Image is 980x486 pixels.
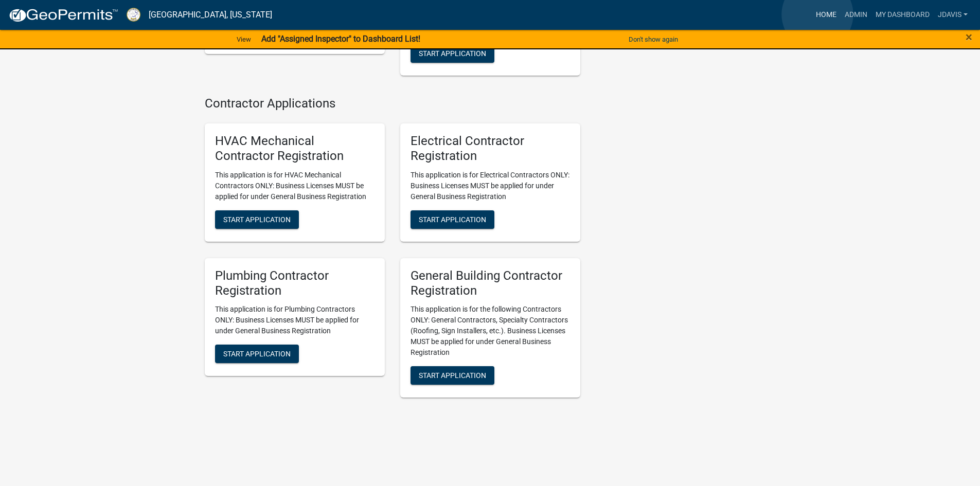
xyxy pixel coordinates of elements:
[812,5,841,25] a: Home
[215,304,375,336] p: This application is for Plumbing Contractors ONLY: Business Licenses MUST be applied for under Ge...
[419,371,486,380] span: Start Application
[625,31,682,48] button: Don't show again
[215,134,375,164] h5: HVAC Mechanical Contractor Registration
[934,5,972,25] a: jdavis
[411,134,570,164] h5: Electrical Contractor Registration
[261,34,420,44] strong: Add "Assigned Inspector" to Dashboard List!
[966,31,972,43] button: Close
[411,304,570,358] p: This application is for the following Contractors ONLY: General Contractors, Specialty Contractor...
[205,96,580,406] wm-workflow-list-section: Contractor Applications
[411,210,494,229] button: Start Application
[149,6,272,24] a: [GEOGRAPHIC_DATA], [US_STATE]
[215,210,299,229] button: Start Application
[223,350,291,358] span: Start Application
[841,5,871,25] a: Admin
[411,44,494,63] button: Start Application
[966,30,972,44] span: ×
[411,268,570,298] h5: General Building Contractor Registration
[411,170,570,202] p: This application is for Electrical Contractors ONLY: Business Licenses MUST be applied for under ...
[871,5,934,25] a: My Dashboard
[419,215,486,223] span: Start Application
[127,8,140,22] img: Putnam County, Georgia
[411,366,494,385] button: Start Application
[215,345,299,363] button: Start Application
[233,31,255,48] a: View
[215,170,375,202] p: This application is for HVAC Mechanical Contractors ONLY: Business Licenses MUST be applied for u...
[419,49,486,58] span: Start Application
[205,96,580,111] h4: Contractor Applications
[223,215,291,223] span: Start Application
[215,268,375,298] h5: Plumbing Contractor Registration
